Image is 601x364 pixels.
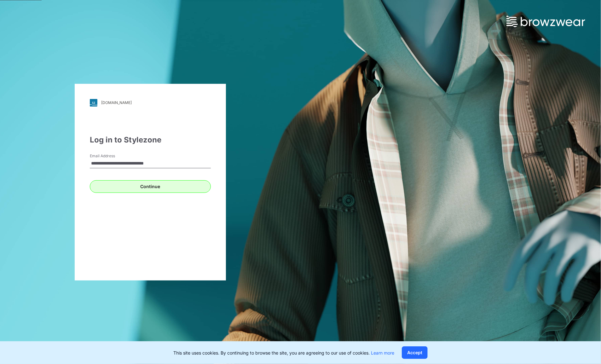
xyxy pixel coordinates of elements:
[90,99,97,107] img: svg+xml;base64,PHN2ZyB3aWR0aD0iMjgiIGhlaWdodD0iMjgiIHZpZXdCb3g9IjAgMCAyOCAyOCIgZmlsbD0ibm9uZSIgeG...
[506,16,585,27] img: browzwear-logo.73288ffb.svg
[90,180,211,193] button: Continue
[90,153,134,159] label: Email Address
[90,134,211,146] div: Log in to Stylezone
[101,100,132,105] div: [DOMAIN_NAME]
[90,99,211,107] a: [DOMAIN_NAME]
[173,350,394,356] p: This site uses cookies. By continuing to browse the site, you are agreeing to our use of cookies.
[402,346,428,359] button: Accept
[371,350,394,355] a: Learn more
